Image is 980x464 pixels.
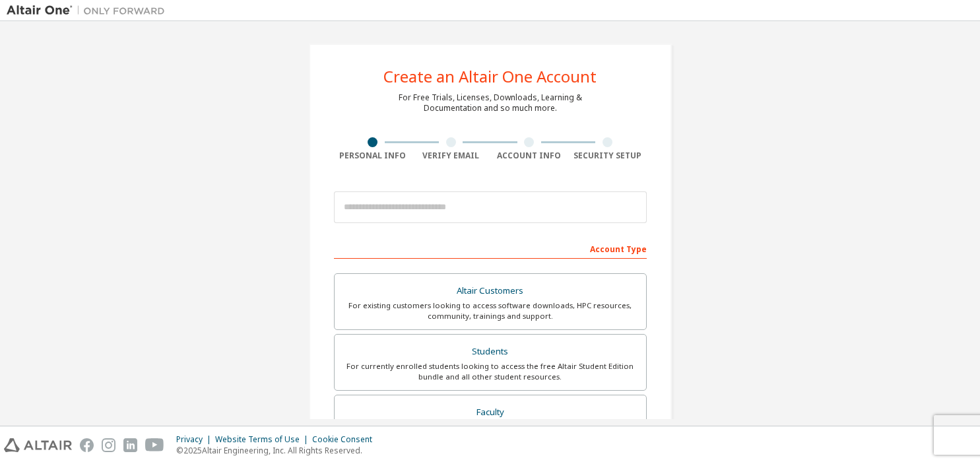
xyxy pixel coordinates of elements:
[215,434,312,445] div: Website Terms of Use
[343,361,638,382] div: For currently enrolled students looking to access the free Altair Student Edition bundle and all ...
[102,438,115,452] img: instagram.svg
[568,150,647,161] div: Security Setup
[4,438,72,452] img: altair_logo.svg
[343,343,638,361] div: Students
[399,92,582,114] div: For Free Trials, Licenses, Downloads, Learning & Documentation and so much more.
[145,438,164,452] img: youtube.svg
[383,69,597,84] div: Create an Altair One Account
[412,150,490,161] div: Verify Email
[7,4,172,17] img: Altair One
[343,300,638,321] div: For existing customers looking to access software downloads, HPC resources, community, trainings ...
[334,238,647,259] div: Account Type
[343,282,638,300] div: Altair Customers
[176,434,215,445] div: Privacy
[176,445,380,456] p: © 2025 Altair Engineering, Inc. All Rights Reserved.
[490,150,569,161] div: Account Info
[312,434,380,445] div: Cookie Consent
[334,150,412,161] div: Personal Info
[80,438,94,452] img: facebook.svg
[343,403,638,422] div: Faculty
[123,438,137,452] img: linkedin.svg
